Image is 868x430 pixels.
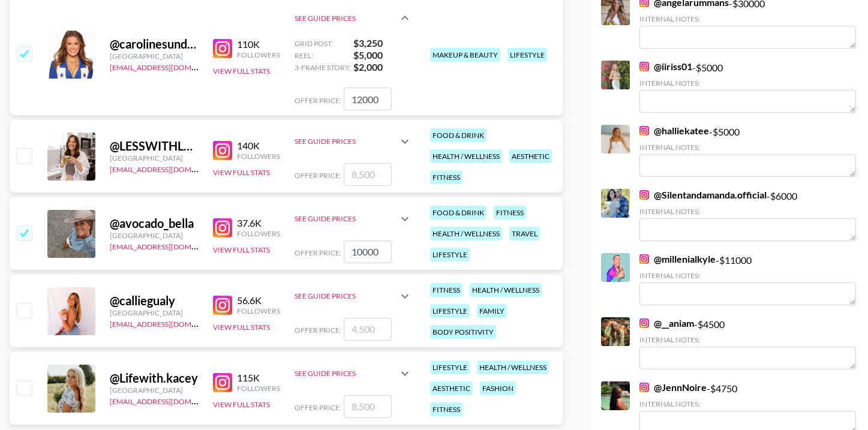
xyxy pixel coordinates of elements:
div: fitness [494,206,526,219]
img: Instagram [639,254,649,264]
div: lifestyle [430,248,470,261]
div: fitness [430,283,462,297]
div: health / wellness [477,360,549,374]
div: - $ 5000 [639,125,856,177]
a: @JennNoire [639,381,707,393]
button: View Full Stats [213,400,270,409]
span: Offer Price: [295,403,341,412]
a: @millenialkyle [639,253,716,265]
input: 4,500 [344,318,392,341]
span: Offer Price: [295,326,341,335]
a: [EMAIL_ADDRESS][DOMAIN_NAME] [110,395,230,406]
a: [EMAIL_ADDRESS][DOMAIN_NAME] [110,240,230,251]
div: - $ 11000 [639,253,856,305]
div: fitness [430,170,462,184]
div: [GEOGRAPHIC_DATA] [110,154,199,163]
img: Instagram [639,318,649,328]
div: [GEOGRAPHIC_DATA] [110,386,199,395]
a: @halliekatee [639,125,709,137]
img: Instagram [213,218,232,237]
div: @ carolinesundvold [110,37,199,52]
a: @Silentandamanda.official [639,189,767,201]
div: [GEOGRAPHIC_DATA] [110,231,199,240]
span: Offer Price: [295,96,341,105]
div: See Guide Prices [295,359,412,388]
div: health / wellness [470,283,542,297]
div: Internal Notes: [639,399,856,408]
button: View Full Stats [213,67,270,76]
span: Offer Price: [295,248,341,257]
img: Instagram [639,62,649,71]
div: food & drink [430,206,486,219]
div: food & drink [430,128,486,142]
strong: $ 2,000 [353,61,412,73]
div: See Guide Prices [295,205,412,233]
div: aesthetic [430,381,473,395]
div: Internal Notes: [639,143,856,152]
div: @ Lifewith.kacey [110,371,199,386]
div: - $ 5000 [639,61,856,113]
div: Internal Notes: [639,335,856,344]
span: Grid Post: [295,39,351,48]
div: [GEOGRAPHIC_DATA] [110,308,199,317]
div: lifestyle [430,304,470,318]
input: 8,500 [344,395,392,418]
input: 5,000 [344,88,392,110]
div: See Guide Prices [295,282,412,311]
div: See Guide Prices [295,369,398,378]
div: Internal Notes: [639,271,856,280]
a: [EMAIL_ADDRESS][DOMAIN_NAME] [110,61,230,72]
div: 140K [237,140,280,152]
input: 8,500 [344,163,392,186]
div: - $ 6000 [639,189,856,241]
div: Followers [237,384,280,393]
div: See Guide Prices [295,137,398,146]
strong: $ 5,000 [353,49,412,61]
img: Instagram [213,373,232,392]
div: travel [509,227,540,240]
div: family [477,304,507,318]
div: 56.6K [237,294,280,306]
div: See Guide Prices [295,127,412,156]
div: Followers [237,306,280,315]
img: Instagram [639,126,649,136]
div: See Guide Prices [295,291,398,300]
span: 3-Frame Story: [295,63,351,72]
div: aesthetic [509,149,552,163]
a: [EMAIL_ADDRESS][DOMAIN_NAME] [110,317,230,329]
span: Reel: [295,51,351,60]
span: Offer Price: [295,171,341,180]
div: 110K [237,38,280,50]
div: See Guide Prices [295,14,398,23]
div: fashion [480,381,516,395]
button: View Full Stats [213,245,270,254]
div: Followers [237,229,280,238]
div: Internal Notes: [639,14,856,23]
img: Instagram [213,296,232,315]
div: - $ 4500 [639,317,856,369]
div: @ LESSWITHLAUR [110,139,199,154]
a: [EMAIL_ADDRESS][DOMAIN_NAME] [110,163,230,174]
div: health / wellness [430,227,502,240]
button: View Full Stats [213,168,270,177]
strong: $ 3,250 [353,37,412,49]
div: 115K [237,372,280,384]
div: Followers [237,152,280,161]
div: Followers [237,50,280,59]
div: [GEOGRAPHIC_DATA] [110,52,199,61]
img: Instagram [213,141,232,160]
div: See Guide Prices [295,214,398,223]
img: Instagram [639,383,649,392]
div: @ avocado_bella [110,216,199,231]
a: @__aniam [639,317,694,329]
div: 37.6K [237,217,280,229]
div: fitness [430,402,462,416]
input: 5,000 [344,240,392,263]
div: @ calliegualy [110,293,199,308]
div: makeup & beauty [430,48,500,62]
div: lifestyle [430,360,470,374]
div: Internal Notes: [639,207,856,216]
div: body positivity [430,325,496,339]
button: View Full Stats [213,323,270,332]
img: Instagram [639,190,649,200]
